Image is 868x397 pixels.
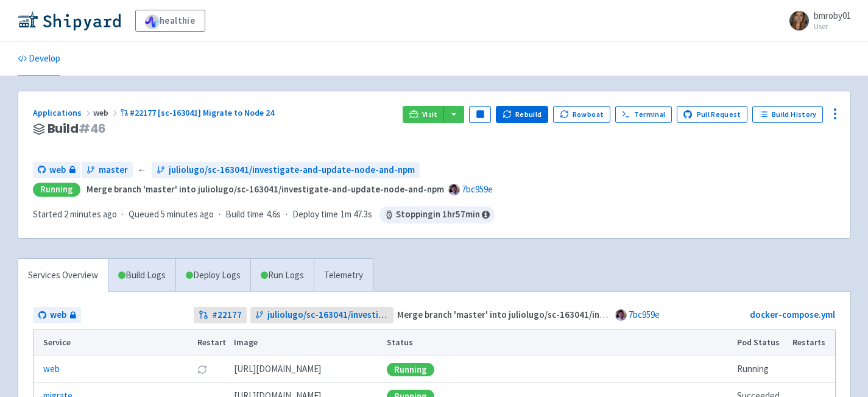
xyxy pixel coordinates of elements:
a: Run Logs [250,259,314,292]
a: juliolugo/sc-163041/investigate-and-update-node-and-npm [152,162,420,178]
span: web [93,107,120,118]
a: Applications [33,107,93,118]
div: Running [33,183,80,197]
span: Deploy time [292,208,338,222]
span: 4.6s [266,208,281,222]
span: Visit [422,110,438,119]
a: web [43,362,60,376]
img: Shipyard logo [18,11,121,30]
div: · · · [33,206,495,223]
th: Restart [194,329,230,356]
th: Status [383,329,733,356]
span: [DOMAIN_NAME][URL] [234,362,321,376]
div: Running [387,363,434,376]
span: master [99,163,128,177]
a: 7bc959e [629,309,660,320]
th: Pod Status [733,329,788,356]
a: Build History [752,106,823,123]
span: Stopping in 1 hr 57 min [379,206,495,223]
a: Develop [18,42,60,76]
span: web [50,308,66,322]
td: Running [733,356,788,383]
a: #22177 [sc-163041] Migrate to Node 24 [120,107,277,118]
a: Deploy Logs [175,259,250,292]
span: Build [48,122,107,136]
time: 2 minutes ago [64,208,117,220]
time: 5 minutes ago [161,208,214,220]
strong: Merge branch 'master' into juliolugo/sc-163041/investigate-and-update-node-and-npm [397,309,755,320]
a: healthie [135,10,205,32]
span: Started [33,208,117,220]
span: bmroby01 [814,10,851,21]
button: Rebuild [496,106,548,123]
span: 1m 47.3s [340,208,372,222]
a: bmroby01 User [782,11,851,30]
a: juliolugo/sc-163041/investigate-and-update-node-and-npm [250,307,393,323]
a: 7bc959e [462,183,493,195]
a: Terminal [615,106,672,123]
th: Service [34,329,194,356]
span: Queued [129,208,214,220]
span: juliolugo/sc-163041/investigate-and-update-node-and-npm [169,163,415,177]
a: Pull Request [677,106,748,123]
button: Pause [469,106,491,123]
span: # 46 [79,120,107,137]
a: docker-compose.yml [750,309,835,320]
small: User [814,23,851,30]
span: web [49,163,66,177]
button: Restart pod [197,365,207,374]
a: Telemetry [314,259,373,292]
th: Image [230,329,383,356]
a: #22177 [194,307,247,323]
button: Rowboat [553,106,610,123]
span: Build time [225,208,264,222]
span: ← [138,163,147,177]
a: Visit [403,106,444,123]
strong: # 22177 [212,308,242,322]
th: Restarts [788,329,834,356]
strong: Merge branch 'master' into juliolugo/sc-163041/investigate-and-update-node-and-npm [86,183,444,195]
span: juliolugo/sc-163041/investigate-and-update-node-and-npm [267,308,389,322]
a: Services Overview [18,259,108,292]
a: web [34,307,81,323]
a: Build Logs [108,259,175,292]
a: web [33,162,80,178]
a: master [82,162,133,178]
